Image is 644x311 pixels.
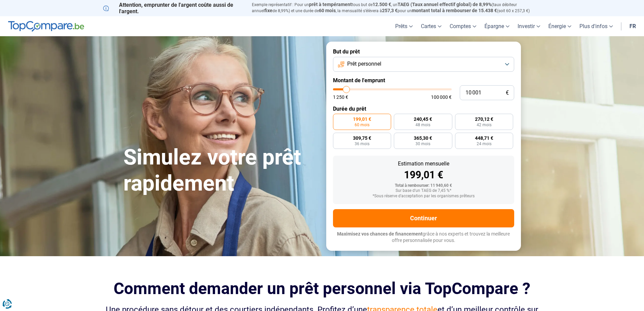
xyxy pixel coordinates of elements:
[415,142,430,146] span: 30 mois
[347,60,381,68] span: Prêt personnel
[391,16,417,36] a: Prêts
[333,77,514,84] label: Montant de l'emprunt
[575,16,617,36] a: Plus d'infos
[333,95,348,99] span: 1 250 €
[475,136,493,140] span: 448,71 €
[338,161,509,166] div: Estimation mensuelle
[475,117,493,121] span: 270,12 €
[514,16,544,36] a: Investir
[417,16,446,36] a: Cartes
[477,142,492,146] span: 24 mois
[414,136,432,140] span: 365,30 €
[123,145,318,197] h1: Simulez votre prêt rapidement
[333,231,514,244] p: grâce à nos experts et trouvez la meilleure offre personnalisée pour vous.
[8,21,84,32] img: TopCompare
[337,231,423,237] span: Maximisez vos chances de financement
[333,57,514,72] button: Prêt personnel
[333,209,514,227] button: Continuer
[333,106,514,112] label: Durée du prêt
[412,8,497,13] span: montant total à rembourser de 15.438 €
[338,188,509,193] div: Sur base d'un TAEG de 7,45 %*
[625,16,640,36] a: fr
[355,123,369,127] span: 60 mois
[338,183,509,188] div: Total à rembourser: 11 940,60 €
[103,2,244,15] p: Attention, emprunter de l'argent coûte aussi de l'argent.
[264,8,272,13] span: fixe
[446,16,480,36] a: Comptes
[480,16,514,36] a: Épargne
[477,123,492,127] span: 42 mois
[333,48,514,55] label: But du prêt
[398,2,492,7] span: TAEG (Taux annuel effectif global) de 8,99%
[252,2,541,14] p: Exemple représentatif : Pour un tous but de , un (taux débiteur annuel de 8,99%) et une durée de ...
[353,117,371,121] span: 199,01 €
[414,117,432,121] span: 240,45 €
[373,2,391,7] span: 12.500 €
[415,123,430,127] span: 48 mois
[431,95,452,99] span: 100 000 €
[353,136,371,140] span: 309,75 €
[103,279,541,298] h2: Comment demander un prêt personnel via TopCompare ?
[544,16,575,36] a: Énergie
[309,2,352,7] span: prêt à tempérament
[506,90,509,96] span: €
[382,8,398,13] span: 257,3 €
[338,170,509,180] div: 199,01 €
[319,8,336,13] span: 60 mois
[355,142,369,146] span: 36 mois
[338,194,509,199] div: *Sous réserve d'acceptation par les organismes prêteurs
